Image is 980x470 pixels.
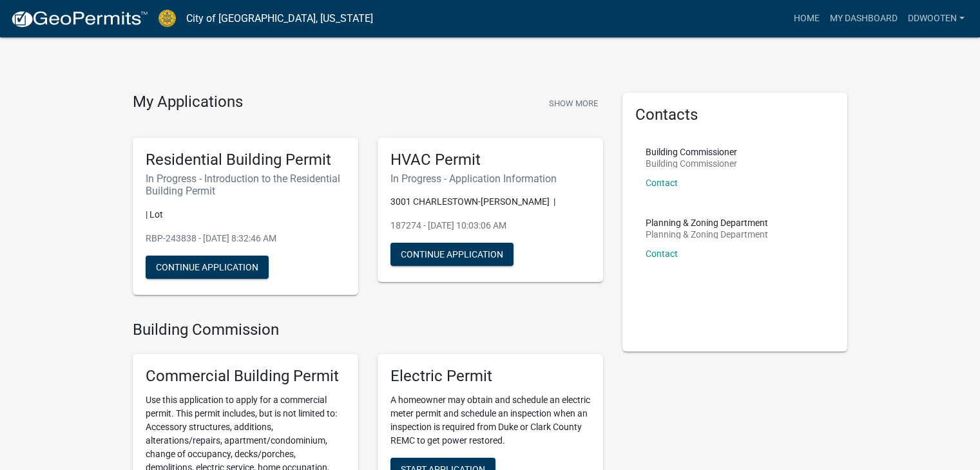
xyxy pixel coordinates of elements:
[146,256,269,279] button: Continue Application
[646,249,678,259] a: Contact
[646,147,737,156] p: Building Commissioner
[159,10,176,27] img: City of Jeffersonville, Indiana
[146,151,345,169] h5: Residential Building Permit
[903,6,970,31] a: DDwooten
[646,178,678,188] a: Contact
[825,6,903,31] a: My Dashboard
[146,208,345,221] p: | Lot
[133,321,603,339] h4: Building Commission
[186,8,373,30] a: City of [GEOGRAPHIC_DATA], [US_STATE]
[390,173,590,185] h6: In Progress - Application Information
[390,219,590,232] p: 187274 - [DATE] 10:03:06 AM
[390,367,590,386] h5: Electric Permit
[646,218,768,227] p: Planning & Zoning Department
[390,243,514,266] button: Continue Application
[390,393,590,447] p: A homeowner may obtain and schedule an electric meter permit and schedule an inspection when an i...
[133,93,243,112] h4: My Applications
[544,93,603,114] button: Show More
[635,106,835,124] h5: Contacts
[146,367,345,386] h5: Commercial Building Permit
[789,6,825,31] a: Home
[646,230,768,239] p: Planning & Zoning Department
[646,159,737,168] p: Building Commissioner
[390,195,590,209] p: 3001 CHARLESTOWN-[PERSON_NAME] |
[146,232,345,245] p: RBP-243838 - [DATE] 8:32:46 AM
[146,173,345,197] h6: In Progress - Introduction to the Residential Building Permit
[390,151,590,169] h5: HVAC Permit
